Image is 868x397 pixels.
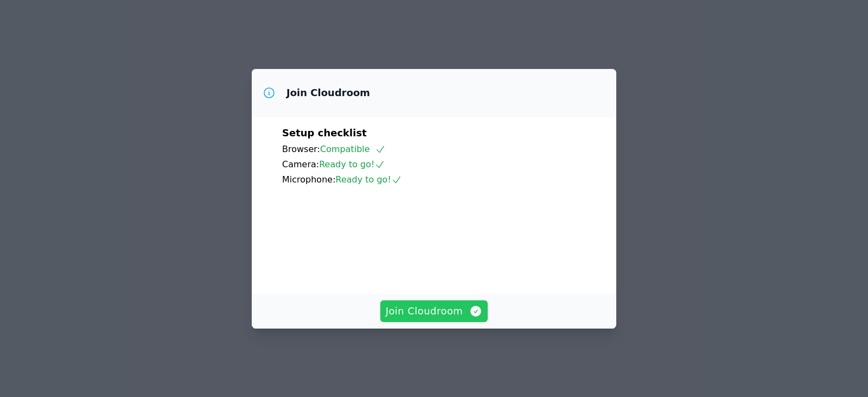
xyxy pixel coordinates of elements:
span: Setup checklist [282,127,367,138]
span: Compatible [320,144,386,154]
span: Join Cloudroom [386,304,483,319]
span: Camera: [282,159,319,169]
h3: Join Cloudroom [286,86,370,99]
span: Ready to go! [319,159,385,169]
button: Join Cloudroom [380,300,488,322]
span: Microphone: [282,174,336,185]
span: Browser: [282,144,320,154]
span: Ready to go! [336,174,402,185]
